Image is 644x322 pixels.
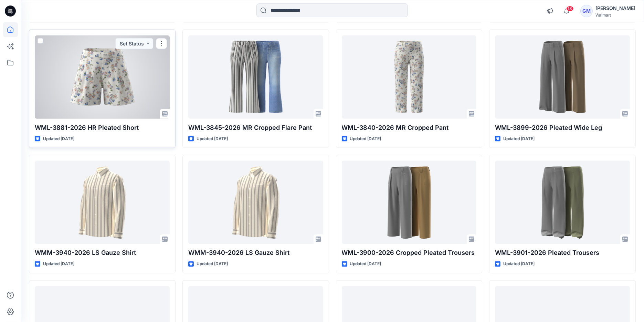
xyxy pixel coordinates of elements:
[188,248,323,258] p: WMM-3940-2026 LS Gauze Shirt
[342,248,477,258] p: WML-3900-2026 Cropped Pleated Trousers
[43,261,74,268] p: Updated [DATE]
[595,4,635,12] div: [PERSON_NAME]
[35,161,170,244] a: WMM-3940-2026 LS Gauze Shirt
[350,135,381,143] p: Updated [DATE]
[495,248,630,258] p: WML-3901-2026 Pleated Trousers
[495,123,630,133] p: WML-3899-2026 Pleated Wide Leg
[43,135,74,143] p: Updated [DATE]
[350,261,381,268] p: Updated [DATE]
[35,123,170,133] p: WML-3881-2026 HR Pleated Short
[188,123,323,133] p: WML-3845-2026 MR Cropped Flare Pant
[342,123,477,133] p: WML-3840-2026 MR Cropped Pant
[595,12,635,18] div: Walmart
[197,261,228,268] p: Updated [DATE]
[188,161,323,244] a: WMM-3940-2026 LS Gauze Shirt
[580,5,593,17] div: GM
[342,161,477,244] a: WML-3900-2026 Cropped Pleated Trousers
[503,261,535,268] p: Updated [DATE]
[342,35,477,119] a: WML-3840-2026 MR Cropped Pant
[503,135,535,143] p: Updated [DATE]
[495,35,630,119] a: WML-3899-2026 Pleated Wide Leg
[566,6,574,11] span: 13
[495,161,630,244] a: WML-3901-2026 Pleated Trousers
[197,135,228,143] p: Updated [DATE]
[35,35,170,119] a: WML-3881-2026 HR Pleated Short
[188,35,323,119] a: WML-3845-2026 MR Cropped Flare Pant
[35,248,170,258] p: WMM-3940-2026 LS Gauze Shirt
